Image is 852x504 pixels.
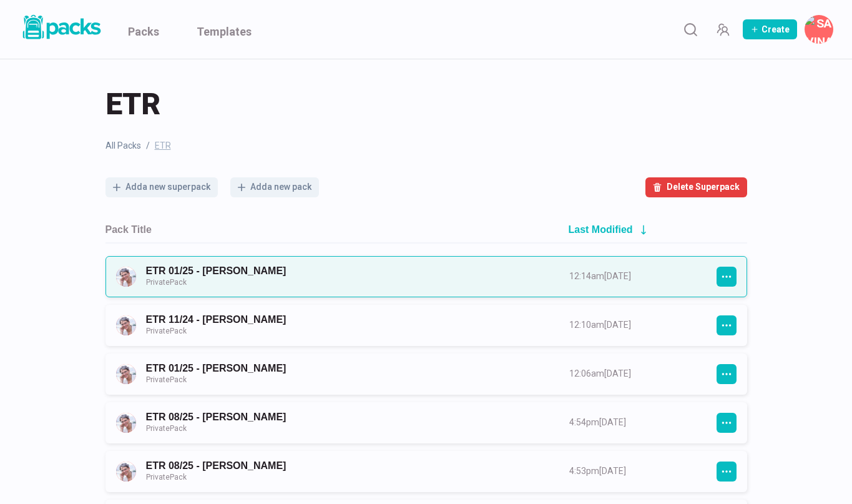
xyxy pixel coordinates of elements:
[105,177,218,197] button: Adda new superpack
[19,12,103,46] a: Packs logo
[155,139,171,152] span: ETR
[105,139,141,152] a: All Packs
[678,17,703,42] button: Search
[105,84,160,124] span: ETR
[743,19,797,39] button: Create Pack
[645,177,747,197] button: Delete Superpack
[105,139,747,152] nav: breadcrumb
[710,17,735,42] button: Manage Team Invites
[569,224,633,235] h2: Last Modified
[805,15,833,44] button: Savina Tilmann
[230,177,319,197] button: Adda new pack
[146,139,150,152] span: /
[105,224,152,235] h2: Pack Title
[19,12,103,42] img: Packs logo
